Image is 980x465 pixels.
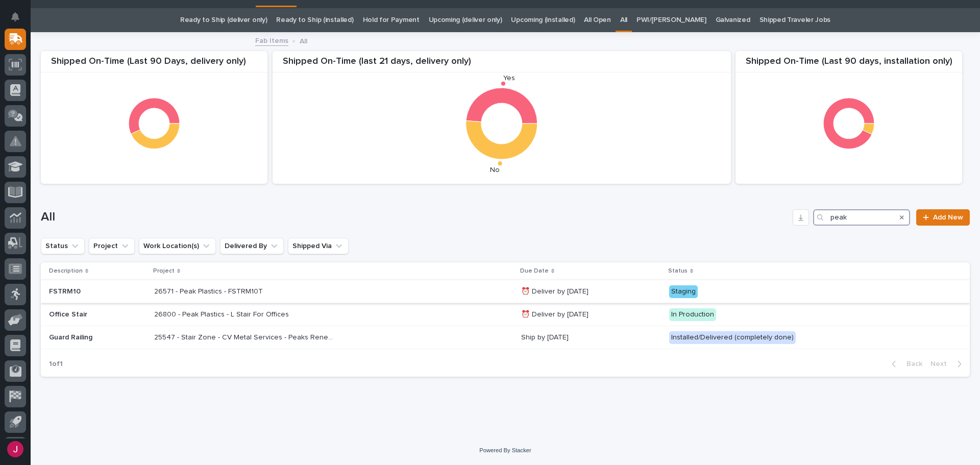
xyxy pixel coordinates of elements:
[479,447,531,453] a: Powered By Stacker
[429,8,502,32] a: Upcoming (deliver only)
[716,8,750,32] a: Galvanized
[620,8,627,32] a: All
[41,303,970,326] tr: Office Stair26800 - Peak Plastics - L Stair For Offices26800 - Peak Plastics - L Stair For Office...
[363,8,420,32] a: Hold for Payment
[41,352,71,377] p: 1 of 1
[490,166,500,174] text: No
[41,56,267,73] div: Shipped On-Time (Last 90 Days, delivery only)
[300,35,307,46] p: All
[49,333,146,342] p: Guard Railing
[636,8,706,32] a: PWI/[PERSON_NAME]
[520,265,549,277] p: Due Date
[521,310,661,319] p: ⏰ Deliver by [DATE]
[669,331,796,344] div: Installed/Delivered (completely done)
[900,359,922,369] span: Back
[255,34,288,46] a: Fab Items
[13,12,26,29] div: Notifications
[884,359,926,369] button: Back
[5,6,26,28] button: Notifications
[41,326,970,349] tr: Guard Railing25547 - Stair Zone - CV Metal Services - Peaks Renewables25547 - Stair Zone - CV Met...
[916,209,970,226] a: Add New
[521,333,661,342] p: Ship by [DATE]
[273,56,731,73] div: Shipped On-Time (last 21 days, delivery only)
[668,265,688,277] p: Status
[49,287,146,296] p: FSTRM10
[669,308,716,321] div: In Production
[759,8,831,32] a: Shipped Traveler Jobs
[153,265,175,277] p: Project
[41,238,85,254] button: Status
[521,287,661,296] p: ⏰ Deliver by [DATE]
[49,265,83,277] p: Description
[154,285,265,296] p: 26571 - Peak Plastics - FSTRM10T
[41,210,789,225] h1: All
[154,308,291,319] p: 26800 - Peak Plastics - L Stair For Offices
[154,331,335,342] p: 25547 - Stair Zone - CV Metal Services - Peaks Renewables
[276,8,353,32] a: Ready to Ship (installed)
[736,56,962,73] div: Shipped On-Time (Last 90 days, installation only)
[139,238,216,254] button: Work Location(s)
[220,238,284,254] button: Delivered By
[933,214,963,221] span: Add New
[41,280,970,303] tr: FSTRM1026571 - Peak Plastics - FSTRM10T26571 - Peak Plastics - FSTRM10T ⏰ Deliver by [DATE]Staging
[511,8,575,32] a: Upcoming (installed)
[930,359,953,369] span: Next
[504,75,516,82] text: Yes
[5,438,26,460] button: users-avatar
[89,238,135,254] button: Project
[926,359,970,369] button: Next
[49,310,146,319] p: Office Stair
[288,238,349,254] button: Shipped Via
[669,285,698,298] div: Staging
[180,8,267,32] a: Ready to Ship (deliver only)
[584,8,611,32] a: All Open
[813,209,910,226] input: Search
